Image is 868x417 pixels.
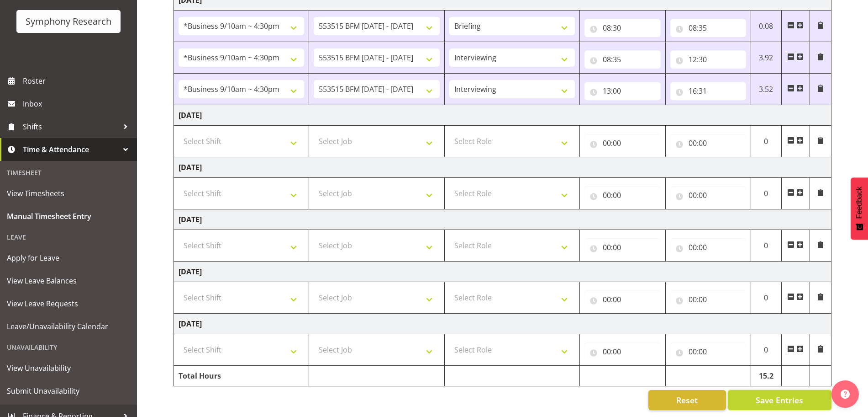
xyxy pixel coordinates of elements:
input: Click to select... [584,342,660,361]
td: 0 [751,334,781,366]
span: View Leave Balances [7,274,130,288]
span: Apply for Leave [7,251,130,265]
input: Click to select... [670,342,746,361]
button: Save Entries [728,390,831,410]
img: help-xxl-2.png [841,390,850,399]
td: 0 [751,282,781,314]
input: Click to select... [584,290,660,309]
span: Save Entries [756,394,803,406]
input: Click to select... [670,290,746,309]
input: Click to select... [584,186,660,204]
input: Click to select... [584,134,660,152]
td: [DATE] [174,262,831,282]
a: Manual Timesheet Entry [2,205,135,228]
button: Feedback - Show survey [851,177,868,240]
span: Reset [676,394,698,406]
td: [DATE] [174,157,831,178]
td: [DATE] [174,209,831,230]
span: View Leave Requests [7,297,130,310]
span: Inbox [23,97,132,111]
td: 3.52 [751,74,781,105]
input: Click to select... [670,186,746,204]
a: Leave/Unavailability Calendar [2,315,135,338]
span: View Timesheets [7,187,130,200]
td: Total Hours [174,366,309,386]
input: Click to select... [584,82,660,100]
a: Submit Unavailability [2,380,135,402]
button: Reset [648,390,726,410]
input: Click to select... [584,19,660,37]
a: Apply for Leave [2,246,135,269]
a: View Unavailability [2,357,135,380]
span: Roster [23,74,132,88]
span: Feedback [855,187,863,219]
span: Leave/Unavailability Calendar [7,320,130,333]
input: Click to select... [584,238,660,257]
td: 0.08 [751,11,781,42]
span: Submit Unavailability [7,384,130,398]
input: Click to select... [670,134,746,152]
a: View Timesheets [2,182,135,205]
td: [DATE] [174,314,831,334]
td: 0 [751,178,781,209]
a: View Leave Balances [2,269,135,292]
input: Click to select... [670,50,746,69]
div: Leave [2,228,135,246]
td: 0 [751,126,781,157]
div: Symphony Research [26,15,111,28]
input: Click to select... [670,82,746,100]
td: [DATE] [174,105,831,126]
a: View Leave Requests [2,292,135,315]
span: View Unavailability [7,361,130,375]
input: Click to select... [584,50,660,69]
input: Click to select... [670,238,746,257]
div: Timesheet [2,163,135,182]
span: Manual Timesheet Entry [7,209,130,223]
div: Unavailability [2,338,135,357]
input: Click to select... [670,19,746,37]
td: 0 [751,230,781,262]
span: Shifts [23,120,119,134]
td: 3.92 [751,42,781,74]
span: Time & Attendance [23,143,119,156]
td: 15.2 [751,366,781,386]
